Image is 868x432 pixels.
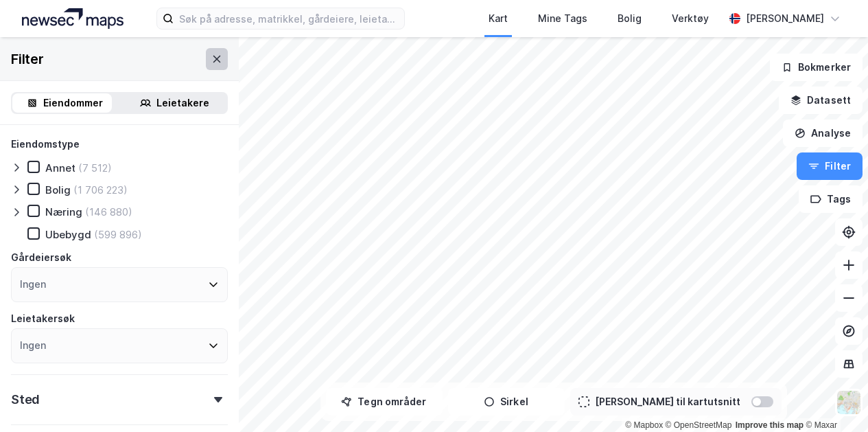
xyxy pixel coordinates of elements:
div: Annet [45,161,75,174]
img: logo.a4113a55bc3d86da70a041830d287a7e.svg [22,8,124,29]
a: Mapbox [625,420,663,430]
div: Bolig [618,10,642,27]
div: Gårdeiersøk [11,249,71,266]
div: Bolig [45,183,71,196]
div: Leietakersøk [11,310,75,327]
div: Eiendommer [43,95,103,111]
div: (146 880) [85,205,132,218]
div: Leietakere [156,95,209,111]
button: Tags [799,185,863,213]
div: Mine Tags [538,10,587,27]
button: Filter [797,152,863,180]
div: Filter [11,48,44,70]
div: Verktøy [672,10,709,27]
div: [PERSON_NAME] til kartutsnitt [595,394,740,410]
div: (7 512) [78,161,112,174]
div: Ubebygd [45,228,91,241]
button: Bokmerker [770,54,863,81]
iframe: Chat Widget [799,366,868,432]
div: (599 896) [94,228,142,241]
div: Kontrollprogram for chat [799,366,868,432]
div: Eiendomstype [11,136,80,152]
button: Sirkel [448,388,565,416]
a: OpenStreetMap [666,420,732,430]
div: Sted [11,391,40,408]
button: Datasett [779,87,863,114]
button: Analyse [783,120,863,147]
div: Ingen [20,276,46,293]
div: [PERSON_NAME] [746,10,824,27]
button: Tegn områder [326,388,443,416]
div: Næring [45,205,82,218]
div: Ingen [20,337,46,354]
div: Kart [489,10,508,27]
a: Improve this map [736,420,804,430]
div: (1 706 223) [73,183,128,196]
input: Søk på adresse, matrikkel, gårdeiere, leietakere eller personer [174,8,404,29]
